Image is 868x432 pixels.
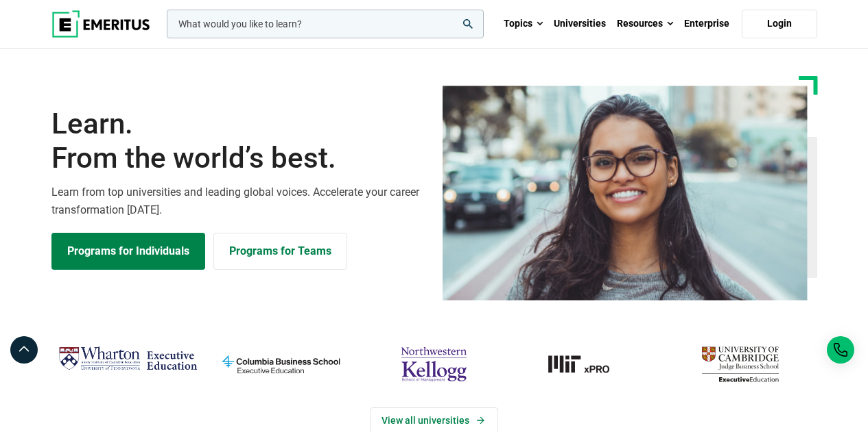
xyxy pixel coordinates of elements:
[167,10,484,38] input: woocommerce-product-search-field-0
[58,342,198,376] img: Wharton Executive Education
[51,183,426,218] p: Learn from top universities and leading global voices. Accelerate your career transformation [DATE].
[517,342,657,387] img: MIT xPRO
[742,10,817,38] a: Login
[211,342,351,387] img: columbia-business-school
[670,342,810,387] img: cambridge-judge-business-school
[364,342,504,387] img: northwestern-kellogg
[517,342,657,387] a: MIT-xPRO
[213,233,347,270] a: Explore for Business
[443,86,808,301] img: Learn from the world's best
[51,107,426,176] h1: Learn.
[51,233,205,270] a: Explore Programs
[51,141,426,175] span: From the world’s best.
